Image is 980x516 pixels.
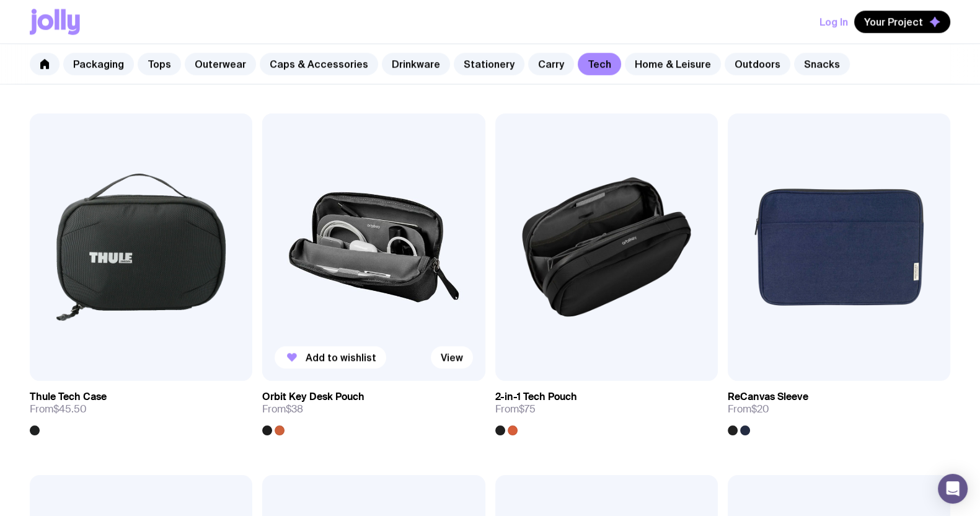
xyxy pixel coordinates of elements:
[495,391,577,403] h3: 2-in-1 Tech Pouch
[382,53,450,75] a: Drinkware
[53,403,87,416] span: $45.50
[495,381,718,435] a: 2-in-1 Tech PouchFrom$75
[138,53,181,75] a: Tops
[185,53,256,75] a: Outerwear
[578,53,621,75] a: Tech
[63,53,134,75] a: Packaging
[495,403,536,416] span: From
[454,53,524,75] a: Stationery
[751,403,769,416] span: $20
[306,351,376,363] span: Add to wishlist
[30,391,107,403] h3: Thule Tech Case
[728,403,769,416] span: From
[725,53,790,75] a: Outdoors
[30,403,87,416] span: From
[431,346,473,368] a: View
[262,403,303,416] span: From
[262,381,485,435] a: Orbit Key Desk PouchFrom$38
[275,346,386,368] button: Add to wishlist
[30,381,252,435] a: Thule Tech CaseFrom$45.50
[864,16,923,28] span: Your Project
[519,403,536,416] span: $75
[260,53,378,75] a: Caps & Accessories
[819,11,848,33] button: Log In
[728,391,808,403] h3: ReCanvas Sleeve
[528,53,574,75] a: Carry
[794,53,850,75] a: Snacks
[262,391,364,403] h3: Orbit Key Desk Pouch
[854,11,950,33] button: Your Project
[286,403,303,416] span: $38
[625,53,721,75] a: Home & Leisure
[728,381,950,435] a: ReCanvas SleeveFrom$20
[938,474,968,504] div: Open Intercom Messenger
